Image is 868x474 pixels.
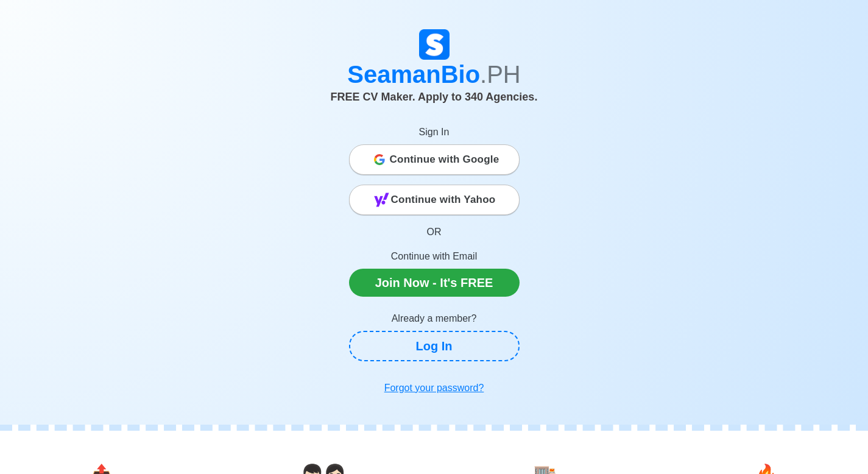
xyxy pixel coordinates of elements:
p: OR [349,225,520,239]
p: Already a member? [349,311,520,326]
span: Continue with Yahoo [391,188,496,212]
span: Continue with Google [390,147,499,172]
p: Sign In [349,125,520,140]
button: Continue with Yahoo [349,185,520,215]
img: Logo [419,29,450,60]
u: Forgot your password? [384,383,484,393]
button: Continue with Google [349,144,520,175]
span: .PH [480,61,521,88]
h1: SeamanBio [96,60,772,89]
span: FREE CV Maker. Apply to 340 Agencies. [331,91,538,103]
p: Continue with Email [349,249,520,264]
a: Join Now - It's FREE [349,269,520,297]
a: Forgot your password? [349,376,520,400]
a: Log In [349,331,520,361]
